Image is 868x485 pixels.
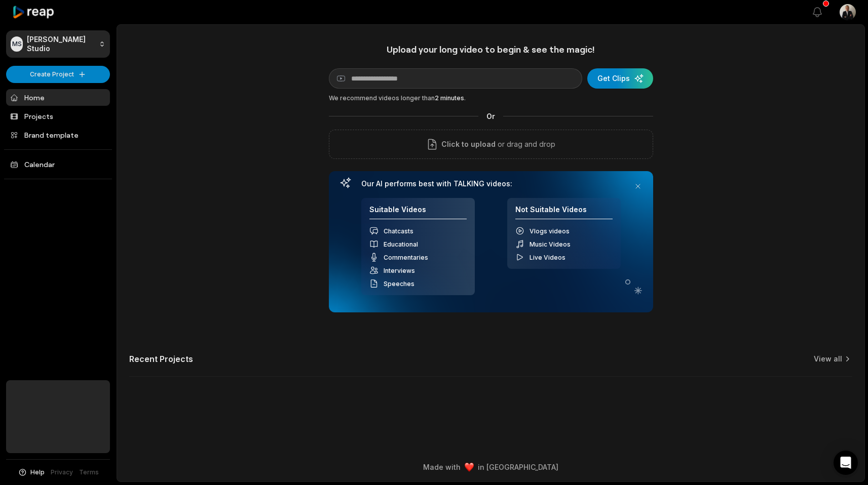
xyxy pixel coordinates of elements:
span: Music Videos [530,240,571,248]
p: [PERSON_NAME] Studio [27,35,95,53]
div: Open Intercom Messenger [834,451,858,475]
a: View all [814,354,842,364]
button: Create Project [6,66,110,83]
a: Home [6,89,110,106]
h1: Upload your long video to begin & see the magic! [329,44,653,55]
span: Speeches [384,280,414,288]
button: Get Clips [587,68,653,89]
span: Vlogs videos [530,227,570,235]
span: Chatcasts [384,227,413,235]
h4: Suitable Videos [369,205,467,220]
span: Interviews [384,267,415,274]
span: Or [478,111,503,122]
button: Help [18,468,45,477]
div: We recommend videos longer than . [329,94,653,103]
a: Terms [79,468,99,477]
img: heart emoji [465,463,474,472]
span: Help [30,468,45,477]
div: Made with in [GEOGRAPHIC_DATA] [126,462,855,472]
h3: Our AI performs best with TALKING videos: [361,179,621,188]
a: Privacy [51,468,73,477]
span: 2 minutes [435,94,464,102]
span: Live Videos [530,254,565,261]
span: Commentaries [384,254,428,261]
span: Click to upload [441,138,496,150]
div: MS [11,36,23,52]
h2: Recent Projects [129,354,193,364]
h4: Not Suitable Videos [515,205,613,220]
a: Brand template [6,127,110,143]
p: or drag and drop [496,138,555,150]
span: Educational [384,240,418,248]
a: Calendar [6,156,110,173]
a: Projects [6,108,110,125]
